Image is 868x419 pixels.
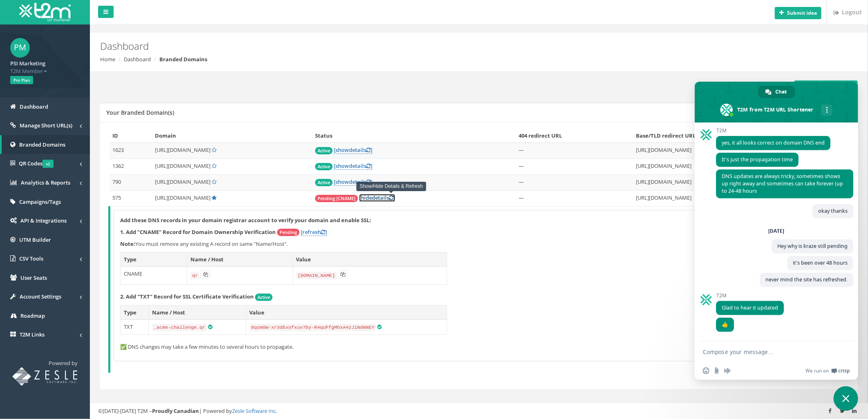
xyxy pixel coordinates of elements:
[212,146,217,154] a: Set Default
[793,259,848,266] span: it's been over 48 hours
[515,129,633,143] th: 404 redirect URL
[121,267,187,285] td: CNAME
[110,191,152,207] td: 575
[49,359,78,367] span: Powered by
[361,194,372,201] span: hide
[19,236,51,243] span: UTM Builder
[20,293,61,300] span: Account Settings
[120,216,371,224] strong: Add these DNS records in your domain registrar account to verify your domain and enable SSL:
[110,175,152,191] td: 790
[124,56,151,63] a: Dashboard
[19,3,71,21] img: T2M
[212,194,217,201] a: Default
[293,252,447,267] th: Value
[794,80,858,94] a: Add New Domain
[19,141,65,148] span: Branded Domains
[301,228,327,236] a: [refresh]
[703,348,832,356] textarea: Compose your message...
[12,367,78,386] img: T2M URL Shortener powered by Zesle Software Inc.
[255,294,273,301] span: Active
[20,312,45,319] span: Roadmap
[121,252,187,267] th: Type
[19,160,54,167] span: QR Codes
[359,194,395,202] a: [hidedetails]
[232,407,277,415] a: Zesle Software Inc.
[20,331,45,338] span: T2M Links
[633,175,788,191] td: [URL][DOMAIN_NAME]
[152,324,207,331] code: _acme-challenge.qr
[633,143,788,159] td: [URL][DOMAIN_NAME]
[149,305,246,320] th: Name / Host
[722,304,778,311] span: Glad to hear it updated
[10,67,80,75] span: T2M Member
[633,159,788,175] td: [URL][DOMAIN_NAME]
[10,76,33,84] span: Pro Plan
[246,305,447,320] th: Value
[356,182,426,191] div: Show/Hide Details & Refresh
[805,368,829,374] span: We run on
[212,162,217,169] a: Set Default
[120,293,254,300] strong: 2. Add "TXT" Record for SSL Certificate Verification
[633,191,788,207] td: [URL][DOMAIN_NAME]
[312,129,515,143] th: Status
[703,368,709,374] span: Insert an emoji
[515,143,633,159] td: —
[758,86,795,98] div: Chat
[20,122,72,129] span: Manage Short URL(s)
[277,229,300,236] span: Pending
[336,146,349,154] span: show
[315,163,333,170] span: Active
[155,162,210,169] span: [URL][DOMAIN_NAME]
[777,243,848,250] span: Hey why is kraze still pending
[818,207,848,214] span: okay thanks
[765,276,848,283] span: never mind the site has refreshed.
[100,41,729,51] h2: Dashboard
[515,175,633,191] td: —
[334,178,372,186] a: [showdetails]
[336,162,349,169] span: show
[336,178,349,185] span: show
[98,407,860,415] div: ©[DATE]-[DATE] T2M – | Powered by
[121,320,149,335] td: TXT
[20,274,47,281] span: User Seats
[106,109,174,116] h5: Your Branded Domain(s)
[120,343,840,351] p: ✅ DNS changes may take a few minutes to several hours to propagate.
[787,9,817,16] b: Submit idea
[10,38,30,58] span: PM
[152,129,312,143] th: Domain
[121,305,149,320] th: Type
[315,179,333,186] span: Active
[515,191,633,207] td: —
[250,324,376,331] code: 8qsmGW-xr3dExofxuv7by-R4quFfgMhxA4zJiNdNNEY
[296,272,337,279] code: [DOMAIN_NAME]
[724,368,731,374] span: Audio message
[100,56,115,63] a: Home
[10,58,80,75] a: PSI Marketing T2M Member
[716,128,830,134] span: T2M
[775,7,821,19] button: Submit idea
[315,147,333,154] span: Active
[120,240,135,247] b: Note:
[19,255,43,262] span: CSV Tools
[315,195,358,202] span: Pending [CNAME]
[20,103,48,110] span: Dashboard
[776,86,787,98] span: Chat
[334,162,372,170] a: [showdetails]
[334,146,372,154] a: [showdetails]
[120,228,276,236] strong: 1. Add "CNAME" Record for Domain Ownership Verification
[159,56,207,63] strong: Branded Domains
[722,173,843,194] span: DNS updates are always tricky, sometimes shows up right away and sometimes can take forever (up t...
[714,368,720,374] span: Send a file
[187,252,293,267] th: Name / Host
[120,240,840,248] p: You must remove any existing A record on same "Name/Host".
[212,178,217,185] a: Set Default
[20,217,67,224] span: API & Integrations
[515,159,633,175] td: —
[21,179,70,186] span: Analytics & Reports
[110,159,152,175] td: 1362
[769,229,785,234] div: [DATE]
[110,129,152,143] th: ID
[722,139,825,146] span: yes, it all looks correct on domain DNS end
[834,386,858,411] div: Close chat
[633,129,788,143] th: Base/TLD redirect URL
